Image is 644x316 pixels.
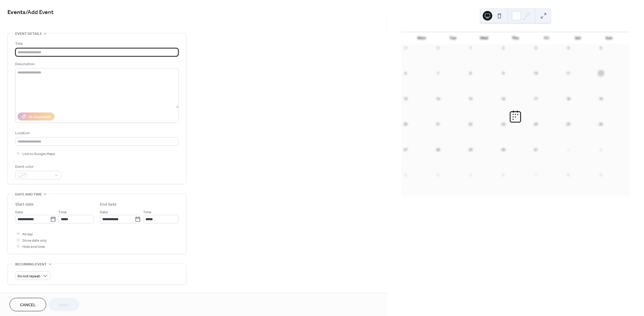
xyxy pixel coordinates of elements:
[501,96,505,101] div: 16
[599,71,603,76] div: 12
[100,201,117,208] div: End date
[403,71,408,76] div: 6
[533,122,538,126] div: 24
[436,122,440,126] div: 21
[403,122,408,126] div: 20
[599,122,603,126] div: 26
[58,209,67,215] span: Time
[566,122,570,126] div: 25
[468,32,500,44] div: Wed
[15,164,60,170] div: Event color
[593,32,625,44] div: Sun
[100,209,108,215] span: Date
[501,122,505,126] div: 23
[501,71,505,76] div: 9
[22,151,55,157] span: Link to Google Maps
[403,46,408,50] div: 29
[10,298,46,311] button: Cancel
[15,31,42,37] span: Event details
[22,244,45,250] span: Hide end time
[436,46,440,50] div: 30
[566,46,570,50] div: 4
[566,173,570,177] div: 8
[15,61,177,67] div: Description
[566,71,570,76] div: 11
[436,71,440,76] div: 7
[533,147,538,152] div: 31
[403,96,408,101] div: 13
[18,273,40,280] span: Do not repeat
[501,46,505,50] div: 2
[437,32,469,44] div: Tue
[531,32,562,44] div: Fri
[436,173,440,177] div: 4
[599,147,603,152] div: 2
[26,7,54,18] span: / Add Event
[501,173,505,177] div: 6
[15,292,38,298] span: Event image
[566,147,570,152] div: 1
[533,46,538,50] div: 3
[468,96,473,101] div: 15
[533,173,538,177] div: 7
[599,46,603,50] div: 5
[15,201,34,208] div: Start date
[566,96,570,101] div: 18
[599,96,603,101] div: 19
[406,32,437,44] div: Mon
[500,32,531,44] div: Thu
[15,130,177,136] div: Location
[15,191,42,198] span: Date and time
[599,173,603,177] div: 9
[403,173,408,177] div: 3
[22,237,47,244] span: Show date only
[436,147,440,152] div: 28
[15,209,23,215] span: Date
[20,302,36,308] span: Cancel
[15,261,47,267] span: Recurring event
[403,147,408,152] div: 27
[468,71,473,76] div: 8
[468,173,473,177] div: 5
[468,46,473,50] div: 1
[436,96,440,101] div: 14
[533,96,538,101] div: 17
[562,32,594,44] div: Sat
[533,71,538,76] div: 10
[468,147,473,152] div: 29
[468,122,473,126] div: 22
[22,231,33,237] span: All day
[7,7,26,18] a: Events
[15,41,177,47] div: Title
[143,209,151,215] span: Time
[501,147,505,152] div: 30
